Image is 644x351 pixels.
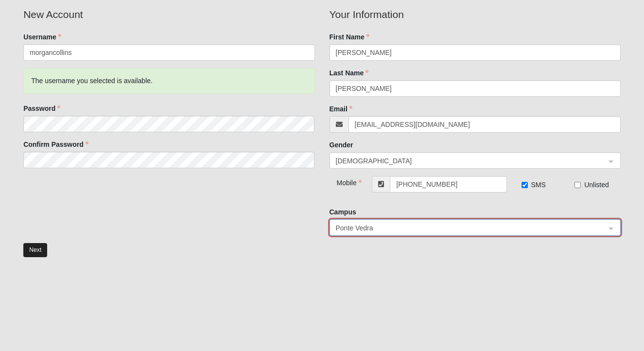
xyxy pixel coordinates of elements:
input: SMS [522,182,528,188]
legend: Your Information [330,7,621,22]
span: Unlisted [584,181,609,189]
label: Email [330,104,352,114]
legend: New Account [23,7,314,22]
div: The username you selected is available. [23,68,314,94]
input: Unlisted [574,182,581,188]
label: Username [23,32,61,42]
label: Confirm Password [23,140,88,149]
label: Gender [330,140,353,150]
button: Next [23,243,47,257]
span: Female [336,156,606,166]
label: First Name [330,32,369,42]
div: Mobile [330,176,354,188]
label: Last Name [330,68,369,78]
label: Password [23,104,60,113]
span: SMS [531,181,546,189]
label: Campus [330,207,356,217]
span: Ponte Vedra [336,223,597,233]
